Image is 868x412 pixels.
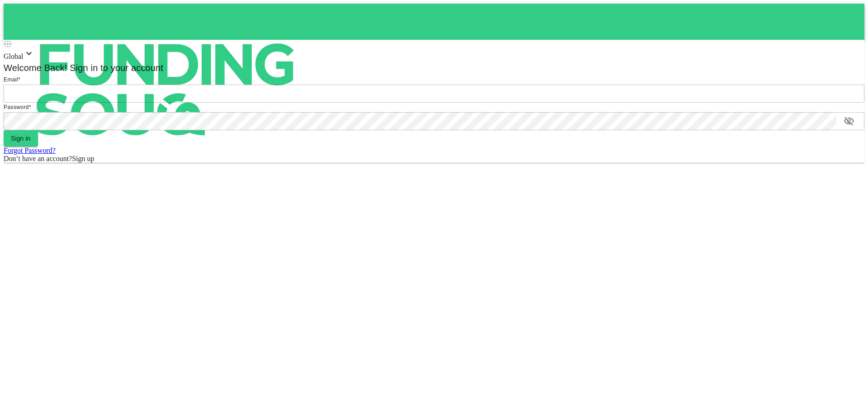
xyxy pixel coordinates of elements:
[4,147,56,154] a: Forgot Password?
[4,4,864,40] a: logo
[4,155,72,162] span: Don’t have an account?
[4,63,67,73] span: Welcome Back!
[4,112,836,130] input: password
[72,155,94,162] span: Sign up
[4,85,864,103] input: email
[4,48,864,61] div: Global
[67,63,164,73] span: Sign in to your account
[4,4,329,175] img: logo
[4,130,38,147] button: Sign in
[4,76,18,83] span: Email
[4,104,29,110] span: Password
